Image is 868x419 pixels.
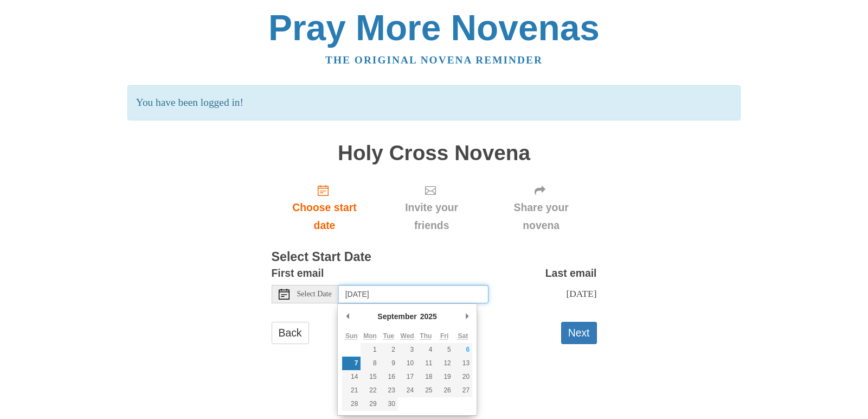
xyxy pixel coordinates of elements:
button: 13 [454,357,472,370]
button: 17 [398,370,416,384]
button: 5 [435,343,454,357]
abbr: Tuesday [383,332,394,340]
div: September [376,308,418,325]
span: [DATE] [566,288,596,299]
button: 21 [342,384,361,397]
a: Pray More Novenas [268,8,600,48]
button: Previous Month [342,308,353,325]
button: 26 [435,384,454,397]
button: 2 [380,343,398,357]
button: 19 [435,370,454,384]
button: Next Month [461,308,472,325]
abbr: Sunday [345,332,358,340]
a: Choose start date [272,175,378,240]
button: 28 [342,397,361,411]
button: 6 [454,343,472,357]
button: 15 [361,370,379,384]
abbr: Wednesday [401,332,414,340]
h3: Select Start Date [272,250,597,264]
button: 27 [454,384,472,397]
button: 9 [380,357,398,370]
button: 14 [342,370,361,384]
button: 16 [380,370,398,384]
button: 7 [342,357,361,370]
button: 12 [435,357,454,370]
abbr: Monday [363,332,377,340]
span: Invite your friends [388,199,474,234]
button: 23 [380,384,398,397]
button: 18 [416,370,435,384]
div: Click "Next" to confirm your start date first. [377,175,485,240]
span: Select Date [297,290,332,298]
div: 2025 [419,308,439,325]
button: 29 [361,397,379,411]
button: 3 [398,343,416,357]
abbr: Friday [440,332,448,340]
button: 1 [361,343,379,357]
button: 25 [416,384,435,397]
a: The original novena reminder [325,54,543,66]
input: Use the arrow keys to pick a date [339,285,488,303]
p: You have been logged in! [127,85,741,120]
span: Choose start date [282,199,367,234]
button: 4 [416,343,435,357]
label: First email [272,264,324,282]
abbr: Saturday [458,332,468,340]
button: 30 [380,397,398,411]
button: 10 [398,357,416,370]
button: 11 [416,357,435,370]
button: 8 [361,357,379,370]
a: Back [272,322,309,344]
button: Next [561,322,597,344]
label: Last email [545,264,597,282]
button: 20 [454,370,472,384]
h1: Holy Cross Novena [272,142,597,165]
span: Share your novena [497,199,586,234]
div: Click "Next" to confirm your start date first. [486,175,597,240]
abbr: Thursday [420,332,432,340]
button: 24 [398,384,416,397]
button: 22 [361,384,379,397]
